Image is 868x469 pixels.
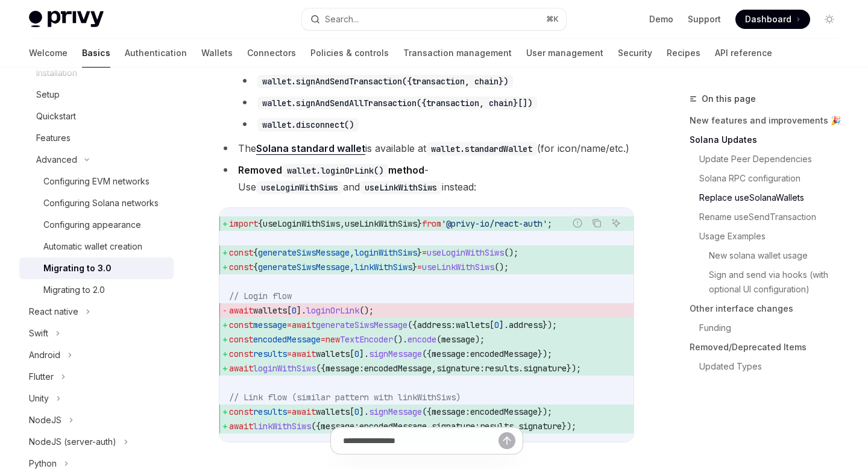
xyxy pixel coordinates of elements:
[302,8,565,30] button: Search...⌘K
[407,319,417,330] span: ({
[441,334,475,345] span: message
[417,247,422,258] span: }
[253,319,287,330] span: message
[359,348,369,359] span: ].
[526,39,603,68] a: User management
[470,348,538,359] span: encodedMessage
[354,262,412,272] span: linkWithSiws
[432,348,470,359] span: message:
[417,319,456,330] span: address:
[297,305,306,316] span: ].
[219,5,634,133] li: Methods are available directly on the wallet instance:
[29,11,104,28] img: light logo
[219,162,634,195] li: - Use and instead:
[699,318,849,338] a: Funding
[253,262,258,272] span: {
[340,334,393,345] span: TextEncoder
[36,87,60,102] div: Setup
[29,304,78,319] div: React native
[649,13,673,25] a: Demo
[432,363,436,374] span: ,
[229,363,253,374] span: await
[699,188,849,207] a: Replace useSolanaWallets
[489,319,494,330] span: [
[570,215,585,231] button: Report incorrect code
[350,247,354,258] span: ,
[360,181,442,194] code: useLinkWithSiws
[422,247,427,258] span: =
[325,334,340,345] span: new
[253,334,321,345] span: encodedMessage
[354,406,359,417] span: 0
[403,39,512,68] a: Transaction management
[19,127,174,149] a: Features
[19,236,174,257] a: Automatic wallet creation
[417,262,422,272] span: =
[321,334,325,345] span: =
[229,247,253,258] span: const
[359,406,369,417] span: ].
[257,118,359,131] code: wallet.disconnect()
[567,363,581,374] span: });
[422,262,494,272] span: useLinkWithSiws
[258,247,350,258] span: generateSiwsMessage
[393,334,407,345] span: ().
[475,334,485,345] span: );
[306,305,359,316] span: loginOrLink
[19,214,174,236] a: Configuring appearance
[287,305,292,316] span: [
[538,348,552,359] span: });
[29,326,48,341] div: Swift
[125,39,187,68] a: Authentication
[456,319,489,330] span: wallets
[36,153,77,167] div: Advanced
[247,39,296,68] a: Connectors
[699,169,849,188] a: Solana RPC configuration
[29,348,60,362] div: Android
[256,181,343,194] code: useLoginWithSiws
[257,96,537,110] code: wallet.signAndSendAllTransaction({transaction, chain}[])
[618,39,652,68] a: Security
[229,334,253,345] span: const
[287,348,292,359] span: =
[43,174,149,189] div: Configuring EVM networks
[709,265,849,299] a: Sign and send via hooks (with optional UI configuration)
[257,75,513,88] code: wallet.signAndSendTransaction({transaction, chain})
[219,140,634,157] li: The is available at (for icon/name/etc.)
[359,421,427,432] span: encodedMessage
[253,406,287,417] span: results
[436,334,441,345] span: (
[316,363,325,374] span: ({
[436,363,485,374] span: signature:
[253,305,287,316] span: wallets
[354,247,417,258] span: loginWithSiws
[427,247,504,258] span: useLoginWithSiws
[417,218,422,229] span: }
[292,406,316,417] span: await
[325,363,364,374] span: message:
[325,12,359,27] div: Search...
[350,262,354,272] span: ,
[699,150,849,169] a: Update Peer Dependencies
[201,39,233,68] a: Wallets
[690,299,849,318] a: Other interface changes
[562,421,576,432] span: });
[542,319,557,330] span: });
[709,246,849,265] a: New solana wallet usage
[292,305,297,316] span: 0
[514,421,518,432] span: .
[287,406,292,417] span: =
[546,14,559,24] span: ⌘ K
[422,218,441,229] span: from
[258,218,263,229] span: {
[229,348,253,359] span: const
[688,13,721,25] a: Support
[369,348,422,359] span: signMessage
[589,215,605,231] button: Copy the contents from the code block
[518,363,523,374] span: .
[422,348,432,359] span: ({
[43,239,142,254] div: Automatic wallet creation
[258,262,350,272] span: generateSiwsMessage
[19,84,174,105] a: Setup
[229,218,258,229] span: import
